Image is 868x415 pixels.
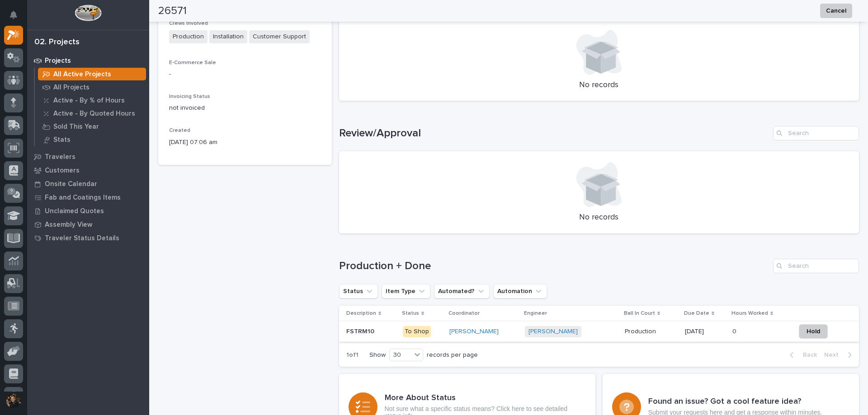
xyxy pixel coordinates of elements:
div: 30 [390,350,411,360]
button: Hold [799,324,828,339]
span: Back [797,351,817,359]
p: No records [350,213,849,223]
a: Unclaimed Quotes [27,204,149,218]
p: Hours Worked [731,308,768,318]
p: 0 [732,326,738,336]
button: Next [821,351,859,359]
p: Sold This Year [53,123,99,131]
p: Fab and Coatings Items [45,194,121,202]
h1: Review/Approval [339,127,770,140]
p: No records [350,80,849,90]
button: Cancel [820,4,852,18]
span: E-Commerce Sale [169,60,216,65]
p: Production [625,326,658,336]
tr: FSTRM10FSTRM10 To Shop[PERSON_NAME] [PERSON_NAME] ProductionProduction [DATE]00 Hold [339,322,859,342]
button: Automation [493,284,547,298]
p: 1 of 1 [339,344,366,366]
span: Next [824,351,844,359]
button: Item Type [382,284,430,298]
p: Due Date [684,308,709,318]
a: Onsite Calendar [27,177,149,191]
span: Invoicing Status [169,94,210,99]
span: Installation [209,30,247,43]
h1: Production + Done [339,260,770,273]
p: Onsite Calendar [45,180,97,188]
p: Active - By Quoted Hours [53,110,135,118]
a: Projects [27,54,149,67]
p: Status [402,308,419,318]
a: Traveler Status Details [27,231,149,245]
p: [DATE] 07:06 am [169,138,321,147]
a: Assembly View [27,218,149,231]
p: not invoiced [169,103,321,113]
p: FSTRM10 [346,326,376,336]
p: Description [346,308,376,318]
img: Workspace Logo [75,5,101,21]
span: Created [169,128,190,133]
a: Stats [35,133,149,146]
h3: Found an issue? Got a cool feature idea? [648,397,822,407]
button: Back [783,351,821,359]
p: Traveler Status Details [45,234,119,242]
p: Customers [45,167,80,175]
h3: More About Status [385,393,586,403]
p: All Active Projects [53,70,111,79]
button: Automated? [434,284,490,298]
p: Unclaimed Quotes [45,207,104,215]
p: Engineer [524,308,547,318]
a: All Active Projects [35,68,149,80]
p: records per page [427,351,478,359]
h2: 26571 [158,5,187,18]
a: Active - By % of Hours [35,94,149,107]
input: Search [773,126,859,140]
a: Active - By Quoted Hours [35,107,149,120]
span: Customer Support [249,30,310,43]
input: Search [773,259,859,273]
button: users-avatar [4,392,23,410]
button: Notifications [4,5,23,24]
p: Ball In Court [624,308,655,318]
p: Assembly View [45,221,92,229]
p: All Projects [53,84,90,92]
span: Production [169,30,208,43]
p: - [169,70,321,79]
a: Sold This Year [35,120,149,133]
p: Projects [45,57,71,65]
p: Show [369,351,386,359]
div: 02. Projects [34,37,80,47]
span: Hold [807,326,820,337]
a: [PERSON_NAME] [528,328,578,336]
p: Travelers [45,153,75,161]
div: To Shop [403,326,431,337]
a: [PERSON_NAME] [449,328,499,336]
span: Cancel [826,5,846,16]
a: All Projects [35,81,149,93]
a: Travelers [27,150,149,163]
p: Stats [53,136,71,144]
a: Customers [27,163,149,177]
span: Crews Involved [169,21,208,26]
div: Notifications [11,11,23,25]
a: Fab and Coatings Items [27,191,149,204]
p: Coordinator [448,308,480,318]
p: [DATE] [685,328,725,336]
p: Active - By % of Hours [53,97,125,105]
button: Status [339,284,378,298]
